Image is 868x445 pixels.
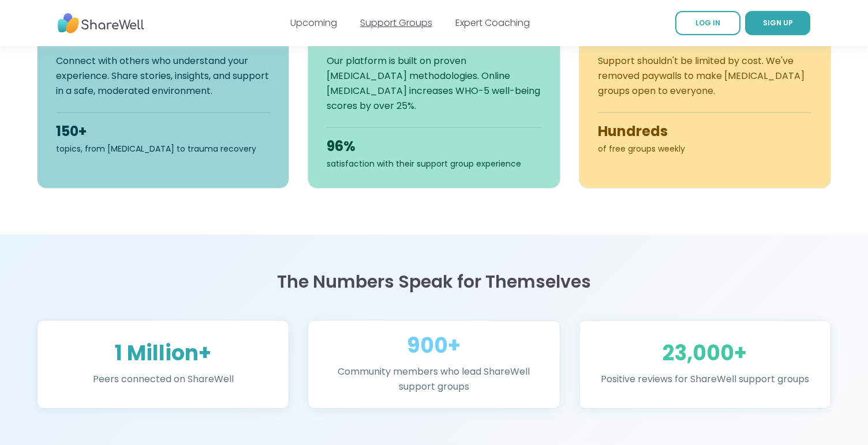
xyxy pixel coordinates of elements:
a: Expert Coaching [455,16,530,29]
div: 150+ [56,122,270,141]
div: Hundreds [598,122,812,141]
p: Community members who lead ShareWell support groups [322,364,545,394]
img: ShareWell Nav Logo [58,7,144,39]
p: Connect with others who understand your experience. Share stories, insights, and support in a saf... [56,54,270,99]
div: of free groups weekly [598,143,812,154]
h2: The Numbers Speak for Themselves [37,271,831,292]
a: Upcoming [290,16,337,29]
div: topics, from [MEDICAL_DATA] to trauma recovery [56,143,270,154]
p: Peers connected on ShareWell [51,372,275,387]
div: 1 Million+ [51,342,275,365]
a: SIGN UP [745,11,810,35]
p: Positive reviews for ShareWell support groups [593,372,817,387]
div: 900+ [322,334,545,357]
div: 96% [327,137,541,156]
span: LOG IN [695,18,720,28]
span: SIGN UP [763,18,793,28]
p: Support shouldn't be limited by cost. We've removed paywalls to make [MEDICAL_DATA] groups open t... [598,54,812,99]
p: Our platform is built on proven [MEDICAL_DATA] methodologies. Online [MEDICAL_DATA] increases WHO... [327,54,541,114]
div: satisfaction with their support group experience [327,158,541,169]
div: 23,000+ [593,342,817,365]
a: Support Groups [360,16,432,29]
a: LOG IN [675,11,740,35]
